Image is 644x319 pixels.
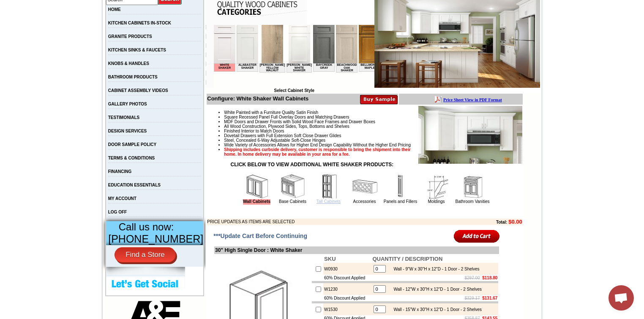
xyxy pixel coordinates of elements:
[609,285,634,311] div: Open chat
[317,199,341,204] a: Tall Cabinets
[108,129,147,133] a: DESIGN SERVICES
[465,296,480,300] s: $329.17
[224,129,522,133] li: Finished Interior to Match Doors
[428,199,445,204] a: Moldings
[108,21,171,25] a: KITCHEN CABINETS IN-STOCK
[424,174,449,199] img: Moldings
[1,2,8,9] img: pdf.png
[108,115,139,120] a: TESTIMONIALS
[108,75,158,79] a: BATHROOM PRODUCTS
[10,3,68,8] b: Price Sheet View in PDF Format
[108,183,161,187] a: EDUCATION ESSENTIALS
[384,199,417,204] a: Panels and Fillers
[274,88,314,93] b: Select Cabinet Style
[108,210,127,214] a: LOG OFF
[323,295,371,301] td: 60% Discount Applied
[213,232,307,239] span: ***Update Cart Before Continuing
[10,1,68,8] a: Price Sheet View in PDF Format
[108,88,168,93] a: CABINET ASSEMBLY VIDEOS
[224,133,522,138] li: Dovetail Drawers with Full Extension Soft Close Drawer Glides
[460,174,485,199] img: Bathroom Vanities
[389,287,482,292] div: Wall - 12"W x 30"H x 12"D - 1 Door - 2 Shelves
[108,156,155,160] a: TERMS & CONDITIONS
[207,95,308,102] b: Configure: White Shaker Wall Cabinets
[482,276,497,280] b: $118.80
[243,199,270,205] a: Wall Cabinets
[352,174,377,199] img: Accessories
[465,276,480,280] s: $297.00
[389,307,482,312] div: Wall - 15"W x 30"H x 12"D - 1 Door - 2 Shelves
[108,233,203,245] span: [PHONE_NUMBER]
[224,147,411,157] strong: Shipping includes curbside delivery, customer is responsible to bring the shipment into their hom...
[482,296,497,300] b: $131.67
[108,34,152,39] a: GRANITE PRODUCTS
[145,38,166,47] td: Bellmonte Maple
[244,174,270,199] img: Wall Cabinets
[418,106,522,164] img: Product Image
[108,102,147,106] a: GALLERY PHOTOS
[454,229,500,243] input: Add to Cart
[108,196,136,201] a: MY ACCOUNT
[214,246,499,254] td: 30" High Single Door : White Shaker
[456,199,490,204] a: Bathroom Vanities
[108,61,149,66] a: KNOBS & HANDLES
[388,174,413,199] img: Panels and Fillers
[214,25,374,88] iframe: Browser incompatible
[316,174,341,199] img: Tall Cabinets
[323,275,371,281] td: 60% Discount Applied
[323,303,371,315] td: W1530
[207,219,450,225] td: PRICE UPDATES AS ITEMS ARE SELECTED
[323,263,371,275] td: W0930
[115,247,176,262] a: Find a Store
[224,110,522,115] li: White Painted with a Furniture Quality Satin Finish
[279,199,306,204] a: Base Cabinets
[224,119,522,124] li: MDF Doors and Drawer Fronts with Solid Wood Face Frames and Drawer Boxes
[372,256,442,262] b: QUANTITY / DESCRIPTION
[323,283,371,295] td: W1230
[496,220,507,224] b: Total:
[324,256,336,262] b: SKU
[508,219,522,225] b: $0.00
[108,48,166,52] a: KITCHEN SINKS & FAUCETS
[108,169,132,174] a: FINANCING
[224,138,522,143] li: Steel, Concealed 6-Way Adjustable Soft-Close Hinges
[108,142,156,147] a: DOOR SAMPLE POLICY
[108,7,121,12] a: HOME
[353,199,376,204] a: Accessories
[231,162,394,168] strong: CLICK BELOW TO VIEW ADDITIONAL WHITE SHAKER PRODUCTS:
[280,174,306,199] img: Base Cabinets
[119,221,174,232] span: Call us now:
[224,115,522,119] li: Square Recessed Panel Full Overlay Doors and Matching Drawers
[224,124,522,129] li: All Wood Construction, Plywood Sides, Tops, Bottoms and Shelves
[389,267,479,271] div: Wall - 9"W x 30"H x 12"D - 1 Door - 2 Shelves
[224,143,522,147] li: Wide Variety of Accessories Allows for Higher End Design Capability Without the Higher End Pricing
